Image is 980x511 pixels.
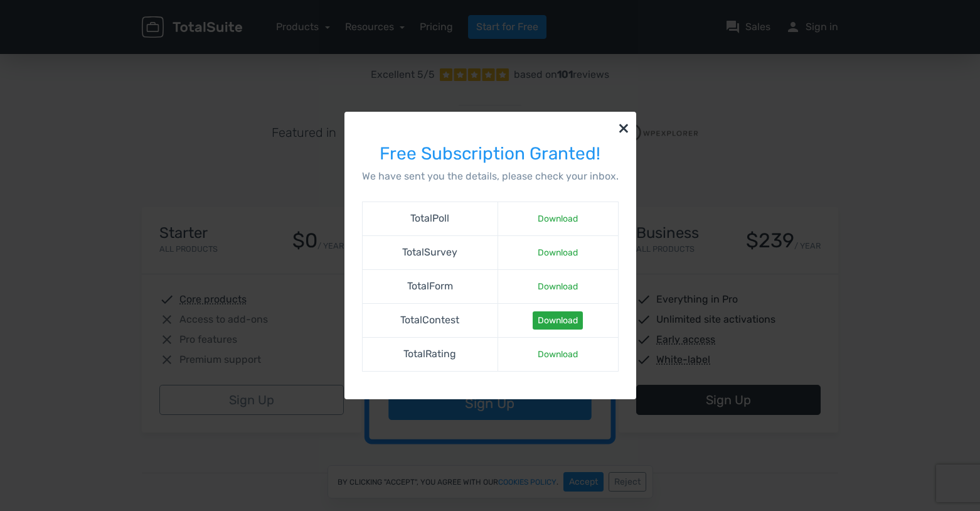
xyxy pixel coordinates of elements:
td: TotalPoll [362,202,498,235]
td: TotalContest [362,303,498,337]
td: TotalRating [362,337,498,371]
a: Download [533,345,583,363]
td: TotalForm [362,269,498,303]
a: Download [533,244,583,262]
td: TotalSurvey [362,235,498,269]
button: × [611,112,636,143]
a: Download [533,311,583,330]
a: Download [533,277,583,296]
h3: Free Subscription Granted! [362,144,619,164]
p: We have sent you the details, please check your inbox. [362,169,619,184]
a: Download [533,210,583,228]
